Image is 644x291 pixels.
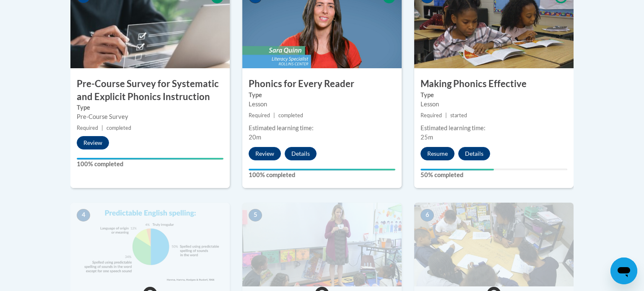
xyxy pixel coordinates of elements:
button: Resume [421,147,454,160]
label: Type [249,90,395,100]
button: Details [458,147,490,160]
span: started [450,112,467,118]
label: 50% completed [421,170,567,180]
div: Your progress [249,169,395,170]
span: | [445,112,447,118]
div: Lesson [249,100,395,109]
span: completed [278,112,303,118]
div: Your progress [421,169,494,170]
span: 20m [249,134,261,141]
div: Estimated learning time: [249,124,395,133]
span: Required [249,112,270,118]
label: 100% completed [77,160,223,169]
img: Course Image [414,203,574,286]
div: Your progress [77,158,223,160]
h3: Making Phonics Effective [414,77,574,90]
img: Course Image [242,203,402,286]
span: 4 [77,209,90,221]
span: completed [106,125,131,131]
span: | [273,112,275,118]
div: Estimated learning time: [421,124,567,133]
label: Type [421,90,567,100]
span: Required [77,125,98,131]
div: Pre-Course Survey [77,112,223,121]
button: Review [77,136,109,149]
h3: Phonics for Every Reader [242,77,402,90]
button: Details [285,147,317,160]
h3: Pre-Course Survey for Systematic and Explicit Phonics Instruction [70,77,230,103]
span: 25m [421,134,433,141]
div: Lesson [421,100,567,109]
span: | [101,125,103,131]
label: Type [77,103,223,112]
span: 5 [249,209,262,221]
img: Course Image [70,203,230,286]
span: Required [421,112,442,118]
span: 6 [421,209,434,221]
button: Review [249,147,281,160]
label: 100% completed [249,170,395,180]
iframe: Button to launch messaging window [610,258,637,284]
